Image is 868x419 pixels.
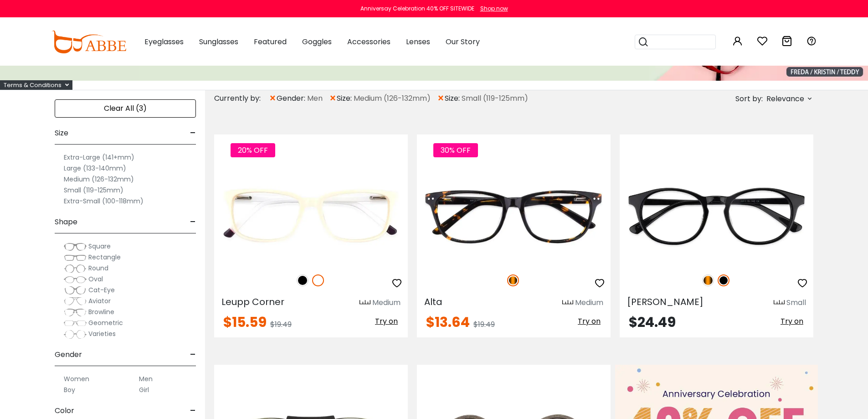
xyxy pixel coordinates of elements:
[199,36,238,47] span: Sunglasses
[312,274,324,286] img: White
[64,174,134,185] label: Medium (126-132mm)
[562,300,573,306] img: size ruler
[88,253,121,262] span: Rectangle
[786,297,806,308] div: Small
[360,300,370,306] img: size ruler
[575,297,603,308] div: Medium
[424,295,442,308] span: Alta
[406,36,430,47] span: Lenses
[64,384,75,395] label: Boy
[778,316,806,327] button: Try on
[64,196,144,207] label: Extra-Small (100-118mm)
[231,143,275,157] span: 20% OFF
[64,185,123,196] label: Small (119-125mm)
[354,93,431,104] span: Medium (126-132mm)
[88,318,123,327] span: Geometric
[372,316,401,327] button: Try on
[375,316,398,326] span: Try on
[64,286,87,295] img: Cat-Eye.png
[214,167,408,264] img: White Leupp Corner - Acetate ,Universal Bridge Fit
[139,373,153,384] label: Men
[190,122,196,144] span: -
[446,36,480,47] span: Our Story
[223,312,267,332] span: $15.59
[445,93,462,104] span: size:
[735,93,763,104] span: Sort by:
[55,99,196,118] div: Clear All (3)
[88,329,116,338] span: Varieties
[64,297,87,306] img: Aviator.png
[473,319,495,330] span: $19.49
[437,90,445,107] span: ×
[575,316,603,327] button: Try on
[426,312,470,332] span: $13.64
[64,330,87,339] img: Varieties.png
[55,211,77,233] span: Shape
[270,319,292,330] span: $19.49
[221,295,284,308] span: Leupp Corner
[190,344,196,366] span: -
[507,274,519,286] img: Tortoise
[64,275,87,284] img: Oval.png
[139,384,149,395] label: Girl
[88,242,111,251] span: Square
[620,167,813,264] img: Black Holly Grove - Acetate ,Universal Bridge Fit
[64,163,126,174] label: Large (133-140mm)
[55,344,82,366] span: Gender
[578,316,601,326] span: Try on
[297,274,308,286] img: Black
[329,90,337,107] span: ×
[55,122,68,144] span: Size
[277,93,307,104] span: gender:
[372,297,401,308] div: Medium
[144,36,184,47] span: Eyeglasses
[433,143,478,157] span: 30% OFF
[88,264,108,273] span: Round
[64,253,87,262] img: Rectangle.png
[88,307,114,316] span: Browline
[462,93,528,104] span: Small (119-125mm)
[781,316,803,326] span: Try on
[627,295,704,308] span: [PERSON_NAME]
[302,36,332,47] span: Goggles
[88,285,115,295] span: Cat-Eye
[64,242,87,251] img: Square.png
[307,93,323,104] span: Men
[480,5,508,13] div: Shop now
[64,308,87,317] img: Browline.png
[766,91,804,107] span: Relevance
[417,167,611,264] img: Tortoise Alta - Acetate ,Universal Bridge Fit
[64,152,134,163] label: Extra-Large (141+mm)
[190,211,196,233] span: -
[214,90,269,107] div: Currently by:
[64,373,89,384] label: Women
[64,319,87,328] img: Geometric.png
[774,300,785,306] img: size ruler
[88,274,103,284] span: Oval
[269,90,277,107] span: ×
[254,36,287,47] span: Featured
[347,36,390,47] span: Accessories
[51,31,126,53] img: abbeglasses.com
[360,5,474,13] div: Anniversay Celebration 40% OFF SITEWIDE
[88,296,111,305] span: Aviator
[337,93,354,104] span: size:
[476,5,508,12] a: Shop now
[702,274,714,286] img: Tortoise
[64,264,87,273] img: Round.png
[629,312,676,332] span: $24.49
[718,274,729,286] img: Black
